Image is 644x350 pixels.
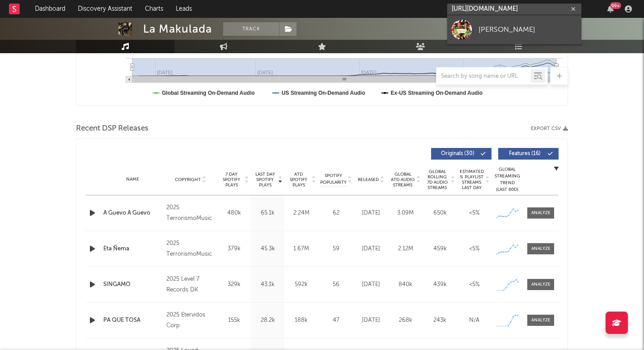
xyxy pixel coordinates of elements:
div: 1.67M [287,245,316,253]
div: 2025 Level 7 Records DK [166,274,215,295]
div: <5% [459,280,489,289]
div: 62 [320,209,352,218]
div: 840k [390,280,420,289]
div: 155k [220,316,249,325]
button: Export CSV [531,126,568,131]
span: Recent DSP Releases [76,123,148,134]
div: Name [103,176,162,183]
text: Global Streaming On-Demand Audio [162,90,255,96]
input: Search for artists [447,4,581,15]
div: 65.1k [253,209,282,218]
div: [DATE] [356,316,386,325]
a: PA QUE TOSA [103,316,162,325]
div: 188k [287,316,316,325]
div: 592k [287,280,316,289]
div: [PERSON_NAME] [479,24,577,35]
a: [PERSON_NAME] [447,15,581,44]
div: N/A [459,316,489,325]
div: 2.12M [390,245,420,253]
div: 59 [320,245,352,253]
a: A Guevo A Guevo [103,209,162,218]
button: 99+ [607,5,614,13]
button: Track [223,22,279,36]
span: Global Rolling 7D Audio Streams [425,169,449,190]
div: 329k [220,280,249,289]
div: 56 [320,280,352,289]
span: Last Day Spotify Plays [253,172,277,188]
div: 439k [425,280,455,289]
span: Estimated % Playlist Streams Last Day [459,169,484,190]
input: Search by song name or URL [436,73,531,80]
div: 268k [390,316,420,325]
div: 243k [425,316,455,325]
text: US Streaming On-Demand Audio [282,90,365,96]
div: 2025 TerrorismoMusic [166,238,215,260]
div: 459k [425,245,455,253]
div: 43.1k [253,280,282,289]
div: 379k [220,245,249,253]
div: [DATE] [356,245,386,253]
div: [DATE] [356,280,386,289]
div: 2.24M [287,209,316,218]
div: <5% [459,245,489,253]
button: Features(16) [498,148,559,160]
div: Global Streaming Trend (Last 60D) [494,166,521,193]
span: ATD Spotify Plays [287,172,310,188]
div: 3.09M [390,209,420,218]
div: 99 + [610,2,621,9]
button: Originals(30) [431,148,491,160]
div: 28.2k [253,316,282,325]
span: Spotify Popularity [320,173,347,186]
a: Eta Ñema [103,245,162,253]
span: Copyright [175,177,201,182]
div: [DATE] [356,209,386,218]
span: Features ( 16 ) [504,151,545,156]
div: 650k [425,209,455,218]
a: SINGAMO [103,280,162,289]
div: 2025 Etervidos Corp [166,310,215,331]
div: 45.3k [253,245,282,253]
div: 480k [220,209,249,218]
div: La Makulada [143,22,212,36]
span: Released [358,177,379,182]
span: 7 Day Spotify Plays [220,172,243,188]
text: Ex-US Streaming On-Demand Audio [391,90,483,96]
div: 2025 TerrorismoMusic [166,202,215,224]
div: 47 [320,316,352,325]
div: <5% [459,209,489,218]
span: Global ATD Audio Streams [390,172,415,188]
span: Originals ( 30 ) [437,151,478,156]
